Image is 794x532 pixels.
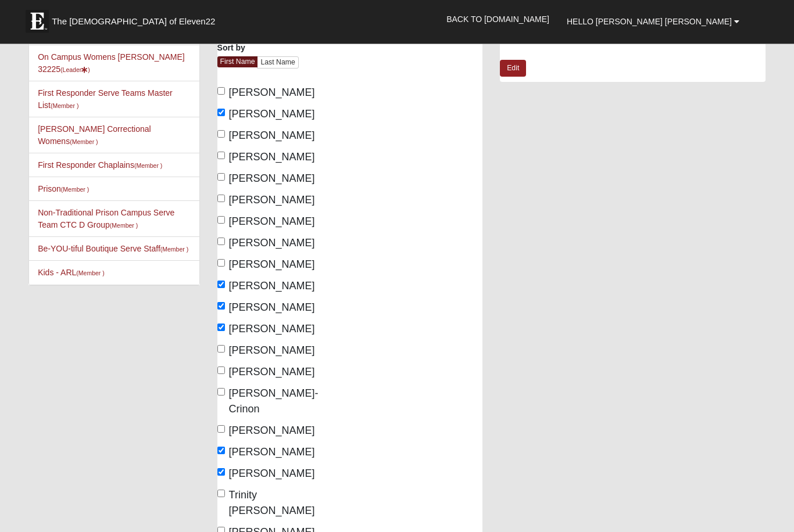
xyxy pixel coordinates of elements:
[500,60,526,77] a: Edit
[229,259,315,271] span: [PERSON_NAME]
[217,238,225,246] input: [PERSON_NAME]
[38,209,174,230] a: Non-Traditional Prison Campus Serve Team CTC D Group(Member )
[217,109,225,117] input: [PERSON_NAME]
[38,89,173,110] a: First Responder Serve Teams Master List(Member )
[134,163,162,170] small: (Member )
[217,426,225,433] input: [PERSON_NAME]
[217,152,225,160] input: [PERSON_NAME]
[567,17,732,26] span: Hello [PERSON_NAME] [PERSON_NAME]
[70,139,98,146] small: (Member )
[52,16,215,27] span: The [DEMOGRAPHIC_DATA] of Eleven22
[76,270,104,277] small: (Member )
[217,490,225,498] input: Trinity [PERSON_NAME]
[217,324,225,332] input: [PERSON_NAME]
[558,7,748,36] a: Hello [PERSON_NAME] [PERSON_NAME]
[229,238,315,249] span: [PERSON_NAME]
[229,366,315,378] span: [PERSON_NAME]
[229,281,315,292] span: [PERSON_NAME]
[229,323,315,335] span: [PERSON_NAME]
[229,490,315,517] span: Trinity [PERSON_NAME]
[217,303,225,310] input: [PERSON_NAME]
[160,246,188,253] small: (Member )
[38,245,188,254] a: Be-YOU-tiful Boutique Serve Staff(Member )
[20,4,252,33] a: The [DEMOGRAPHIC_DATA] of Eleven22
[217,195,225,203] input: [PERSON_NAME]
[217,281,225,289] input: [PERSON_NAME]
[38,185,89,194] a: Prison(Member )
[38,161,162,170] a: First Responder Chaplains(Member )
[217,88,225,95] input: [PERSON_NAME]
[217,174,225,181] input: [PERSON_NAME]
[61,186,89,193] small: (Member )
[217,57,258,68] a: First Name
[229,173,315,185] span: [PERSON_NAME]
[229,302,315,314] span: [PERSON_NAME]
[229,152,315,163] span: [PERSON_NAME]
[217,367,225,375] input: [PERSON_NAME]
[229,425,315,437] span: [PERSON_NAME]
[229,109,315,120] span: [PERSON_NAME]
[217,131,225,138] input: [PERSON_NAME]
[229,345,315,357] span: [PERSON_NAME]
[229,195,315,206] span: [PERSON_NAME]
[229,447,315,458] span: [PERSON_NAME]
[217,260,225,267] input: [PERSON_NAME]
[229,87,315,99] span: [PERSON_NAME]
[110,222,138,229] small: (Member )
[229,468,315,480] span: [PERSON_NAME]
[217,346,225,353] input: [PERSON_NAME]
[217,389,225,396] input: [PERSON_NAME]-Crinon
[217,42,245,54] label: Sort by
[229,130,315,142] span: [PERSON_NAME]
[229,216,315,228] span: [PERSON_NAME]
[51,103,78,110] small: (Member )
[257,57,298,69] a: Last Name
[217,217,225,224] input: [PERSON_NAME]
[60,67,90,74] small: (Leader )
[38,268,105,278] a: Kids - ARL(Member )
[38,125,151,146] a: [PERSON_NAME] Correctional Womens(Member )
[26,10,49,33] img: Eleven22 logo
[217,447,225,455] input: [PERSON_NAME]
[217,469,225,476] input: [PERSON_NAME]
[229,388,319,415] span: [PERSON_NAME]-Crinon
[38,53,185,74] a: On Campus Womens [PERSON_NAME] 32225(Leader)
[438,5,558,34] a: Back to [DOMAIN_NAME]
